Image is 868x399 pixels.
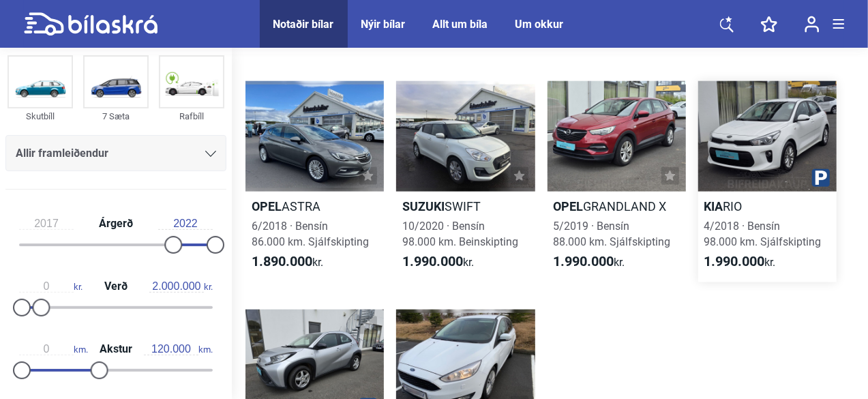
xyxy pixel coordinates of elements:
a: Nýir bílar [361,18,406,31]
a: Um okkur [515,18,564,31]
img: user-login.svg [805,16,820,33]
span: 6/2018 · Bensín 86.000 km. Sjálfskipting [252,220,369,248]
b: Opel [554,199,584,213]
span: km. [144,343,213,355]
span: kr. [252,254,323,270]
b: 1.990.000 [402,253,463,269]
span: Akstur [96,344,136,355]
span: km. [19,343,88,355]
span: Árgerð [95,218,136,229]
h2: GRANDLAND X [548,198,686,214]
b: Kia [704,199,723,213]
b: Suzuki [402,199,445,213]
a: OpelGRANDLAND X5/2019 · Bensín88.000 km. Sjálfskipting1.990.000kr. [548,81,686,283]
span: Allir framleiðendur [16,144,108,163]
a: Notaðir bílar [273,18,334,31]
span: 5/2019 · Bensín 88.000 km. Sjálfskipting [554,220,671,248]
h2: RIO [698,198,837,214]
b: 1.990.000 [554,253,614,269]
b: Opel [252,199,282,213]
span: kr. [149,280,213,293]
h2: SWIFT [396,198,535,214]
span: kr. [554,254,625,270]
img: parking.png [812,169,830,187]
span: kr. [704,254,776,270]
div: Skutbíll [8,108,73,124]
div: Rafbíll [159,108,224,124]
span: kr. [19,280,83,293]
span: kr. [402,254,474,270]
h2: ASTRA [245,198,384,214]
a: OpelASTRA6/2018 · Bensín86.000 km. Sjálfskipting1.890.000kr. [245,81,384,283]
b: 1.890.000 [252,253,312,269]
b: 1.990.000 [704,253,765,269]
span: 10/2020 · Bensín 98.000 km. Beinskipting [402,220,518,248]
span: 4/2018 · Bensín 98.000 km. Sjálfskipting [704,220,822,248]
a: SuzukiSWIFT10/2020 · Bensín98.000 km. Beinskipting1.990.000kr. [396,81,535,283]
a: KiaRIO4/2018 · Bensín98.000 km. Sjálfskipting1.990.000kr. [698,81,837,283]
div: 7 Sæta [83,108,149,124]
span: Verð [101,281,131,292]
a: Allt um bíla [433,18,488,31]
